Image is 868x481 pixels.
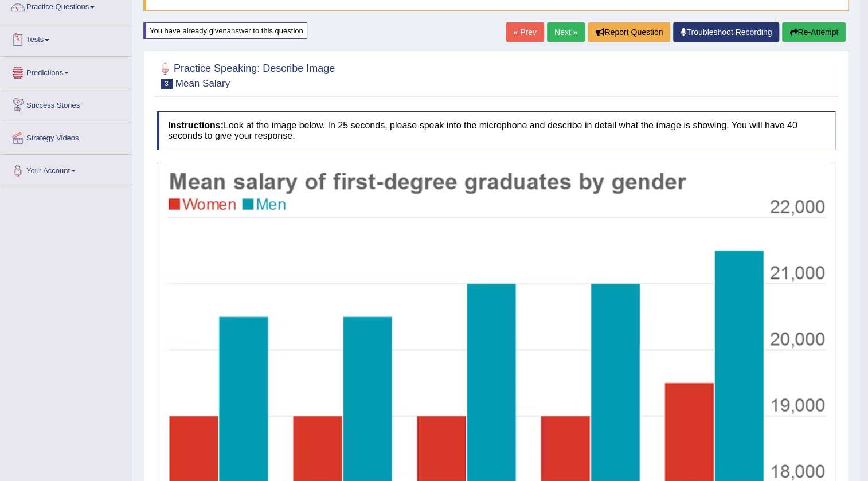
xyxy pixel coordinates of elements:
[168,120,224,130] b: Instructions:
[506,22,544,42] a: « Prev
[161,79,173,89] span: 3
[1,122,131,151] a: Strategy Videos
[1,155,131,183] a: Your Account
[673,22,779,42] a: Troubleshoot Recording
[143,22,307,39] div: You have already given answer to this question
[782,22,846,42] button: Re-Attempt
[1,24,131,53] a: Tests
[1,57,131,85] a: Predictions
[588,22,670,42] button: Report Question
[547,22,585,42] a: Next »
[157,111,835,150] h4: Look at the image below. In 25 seconds, please speak into the microphone and describe in detail w...
[157,60,335,89] h2: Practice Speaking: Describe Image
[175,78,230,89] small: Mean Salary
[1,89,131,118] a: Success Stories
